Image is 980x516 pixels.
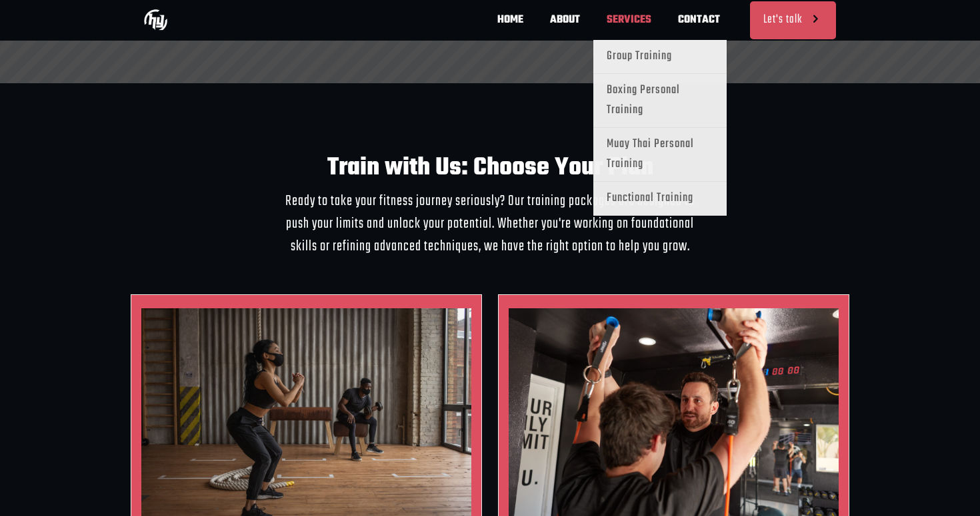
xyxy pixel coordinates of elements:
[607,188,693,208] span: Functional Training
[607,134,713,174] span: Muay Thai Personal Training
[750,1,836,39] a: Let's talk
[277,156,702,180] h3: Train with Us: Choose Your Plan
[593,128,727,182] a: Muay Thai Personal Training
[593,74,727,128] a: Boxing Personal Training
[607,81,713,121] span: Boxing Personal Training
[593,40,727,74] a: Group Training
[593,182,727,216] a: Functional Training
[144,8,167,31] img: Group Training
[607,47,672,67] span: Group Training
[277,190,702,258] h5: Ready to take your fitness journey seriously? Our training packages are designed to push your lim...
